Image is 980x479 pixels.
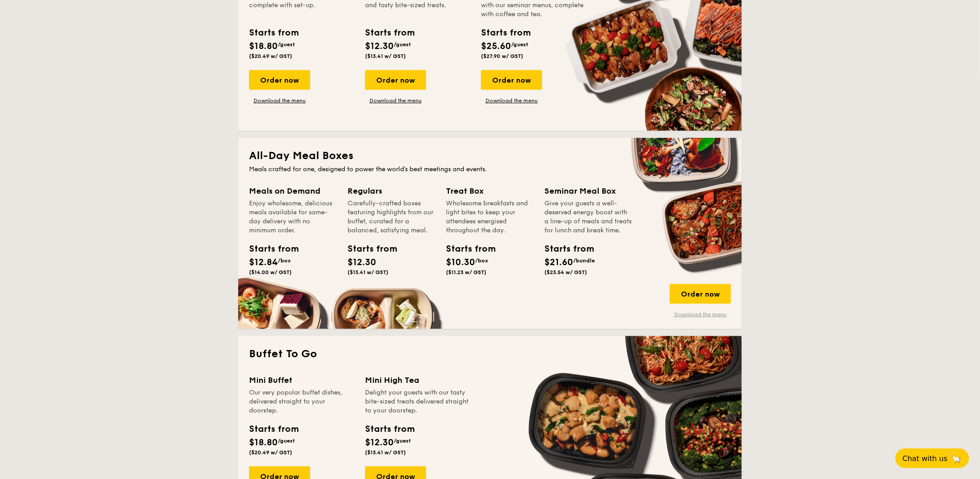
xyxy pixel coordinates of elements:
div: Meals on Demand [249,185,337,197]
div: Starts from [249,26,298,40]
a: Download the menu [670,311,731,318]
span: ($27.90 w/ GST) [481,53,523,59]
div: Starts from [365,422,414,436]
span: ($20.49 w/ GST) [249,53,292,59]
div: Enjoy wholesome, delicious meals available for same-day delivery with no minimum order. [249,199,337,235]
div: Give your guests a well-deserved energy boost with a line-up of meals and treats for lunch and br... [544,199,632,235]
div: Starts from [365,26,414,40]
div: Regulars [347,185,435,197]
span: $18.80 [249,437,278,448]
span: ($13.41 w/ GST) [365,53,406,59]
span: $12.30 [347,257,376,268]
span: $12.84 [249,257,278,268]
span: ($13.41 w/ GST) [347,269,388,275]
div: Meals crafted for one, designed to power the world's best meetings and events. [249,165,731,174]
a: Download the menu [249,97,310,104]
div: Order now [249,70,310,90]
span: $18.80 [249,41,278,52]
div: Starts from [249,422,298,436]
span: ($14.00 w/ GST) [249,269,292,275]
h2: All-Day Meal Boxes [249,149,731,163]
span: ($13.41 w/ GST) [365,449,406,456]
div: Treat Box [446,185,534,197]
span: 🦙 [951,453,962,464]
div: Starts from [347,242,388,256]
span: $12.30 [365,41,394,52]
span: $10.30 [446,257,475,268]
div: Seminar Meal Box [544,185,632,197]
span: Chat with us [903,454,948,463]
div: Mini High Tea [365,374,470,386]
span: /guest [278,438,295,444]
span: /box [278,257,291,264]
button: Chat with us🦙 [895,448,969,468]
div: Order now [365,70,426,90]
span: $21.60 [544,257,573,268]
span: $25.60 [481,41,511,52]
span: /guest [278,41,295,48]
div: Starts from [481,26,530,40]
div: Mini Buffet [249,374,354,386]
span: /guest [394,41,411,48]
div: Our very popular buffet dishes, delivered straight to your doorstep. [249,388,354,415]
div: Delight your guests with our tasty bite-sized treats delivered straight to your doorstep. [365,388,470,415]
a: Download the menu [365,97,426,104]
a: Download the menu [481,97,542,104]
h2: Buffet To Go [249,347,731,361]
span: /guest [394,438,411,444]
span: $12.30 [365,437,394,448]
span: ($20.49 w/ GST) [249,449,292,456]
div: Wholesome breakfasts and light bites to keep your attendees energised throughout the day. [446,199,534,235]
span: ($23.54 w/ GST) [544,269,587,275]
div: Starts from [446,242,486,256]
span: /bundle [573,257,595,264]
div: Carefully-crafted boxes featuring highlights from our buffet, curated for a balanced, satisfying ... [347,199,435,235]
div: Order now [481,70,542,90]
div: Starts from [249,242,290,256]
div: Order now [670,284,731,304]
span: /guest [511,41,528,48]
div: Starts from [544,242,585,256]
span: ($11.23 w/ GST) [446,269,486,275]
span: /box [475,257,488,264]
